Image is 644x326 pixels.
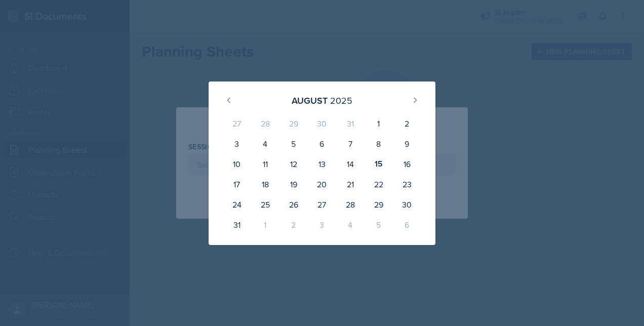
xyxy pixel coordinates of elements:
[279,134,308,154] div: 5
[279,113,308,134] div: 29
[292,94,328,107] div: August
[279,215,308,235] div: 2
[393,113,421,134] div: 2
[393,174,421,194] div: 23
[336,194,365,215] div: 28
[393,154,421,174] div: 16
[251,194,279,215] div: 25
[336,215,365,235] div: 4
[308,215,336,235] div: 3
[279,174,308,194] div: 19
[336,113,365,134] div: 31
[223,215,251,235] div: 31
[251,174,279,194] div: 18
[365,113,393,134] div: 1
[365,154,393,174] div: 15
[251,113,279,134] div: 28
[393,194,421,215] div: 30
[223,113,251,134] div: 27
[365,215,393,235] div: 5
[308,154,336,174] div: 13
[223,154,251,174] div: 10
[330,94,352,107] div: 2025
[336,154,365,174] div: 14
[251,134,279,154] div: 4
[223,194,251,215] div: 24
[308,194,336,215] div: 27
[279,194,308,215] div: 26
[393,215,421,235] div: 6
[393,134,421,154] div: 9
[308,174,336,194] div: 20
[365,194,393,215] div: 29
[365,174,393,194] div: 22
[336,134,365,154] div: 7
[336,174,365,194] div: 21
[308,113,336,134] div: 30
[251,154,279,174] div: 11
[251,215,279,235] div: 1
[279,154,308,174] div: 12
[365,134,393,154] div: 8
[223,134,251,154] div: 3
[308,134,336,154] div: 6
[223,174,251,194] div: 17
